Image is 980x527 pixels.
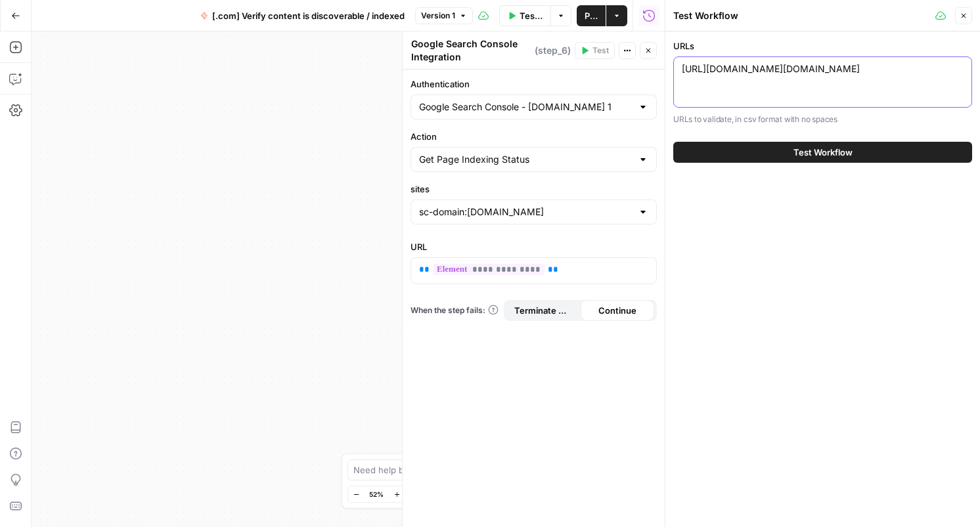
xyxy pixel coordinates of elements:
label: URLs [673,39,972,53]
button: Test Workflow [673,142,972,163]
span: Test Workflow [520,9,543,22]
label: Authentication [411,77,657,91]
a: When the step fails: [411,305,499,316]
textarea: Google Search Console Integration [411,37,531,64]
span: 52% [369,489,384,499]
p: URLs to validate, in csv format with no spaces [673,113,972,126]
span: Continue [598,304,636,317]
span: Test [592,45,609,56]
span: Version 1 [421,10,455,22]
button: Publish [577,5,606,26]
span: [.com] Verify content is discoverable / indexed [212,9,405,22]
input: Get Page Indexing Status [419,153,633,166]
button: Terminate Workflow [506,300,581,321]
button: Test [575,42,615,59]
span: ( step_6 ) [535,44,571,57]
input: Google Search Console - notion.com 1 [419,100,633,114]
input: sc-domain:notion.com [419,205,633,219]
button: Test Workflow [499,5,551,26]
label: URL [411,240,657,253]
label: sites [411,182,657,196]
button: [.com] Verify content is discoverable / indexed [192,5,412,26]
button: Version 1 [415,7,473,24]
span: Test Workflow [793,146,853,159]
span: Publish [585,9,598,22]
label: Action [411,130,657,143]
span: Terminate Workflow [514,304,573,317]
textarea: [URL][DOMAIN_NAME][DOMAIN_NAME] [682,62,964,75]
